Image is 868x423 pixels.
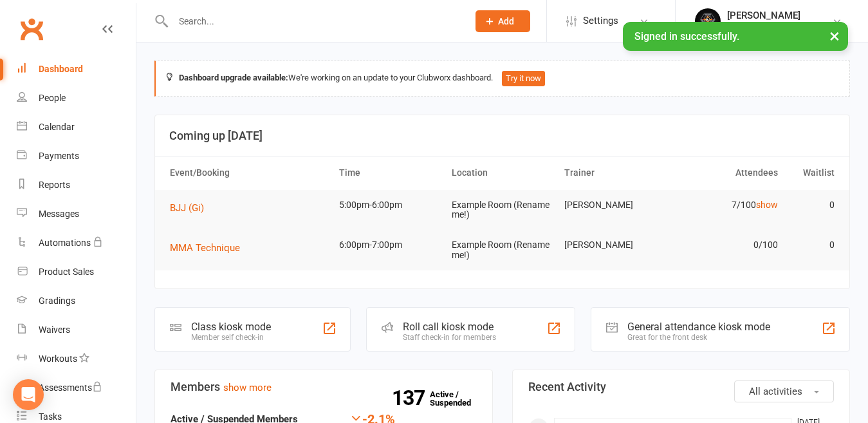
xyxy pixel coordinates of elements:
a: Product Sales [17,258,136,287]
a: Reports [17,171,136,200]
button: All activities [734,381,834,402]
a: show more [223,382,272,393]
button: × [823,22,846,50]
div: Great for the front desk [627,333,770,342]
button: BJJ (Gi) [170,200,213,216]
div: Gradings [39,296,75,306]
span: BJJ (Gi) [170,202,204,214]
span: All activities [749,386,802,397]
th: Event/Booking [164,156,333,189]
div: Waivers [39,324,70,335]
div: Reports [39,180,70,190]
span: Add [498,16,514,26]
div: Workouts [39,353,77,364]
span: Signed in successfully. [634,30,739,42]
span: MMA Technique [170,242,240,254]
div: Tasks [39,411,62,422]
div: Automations [39,238,91,248]
div: Roll call kiosk mode [403,321,496,333]
a: Automations [17,229,136,258]
div: Dashboard [39,64,83,74]
a: Calendar [17,113,136,142]
div: Assessments [39,382,102,393]
td: [PERSON_NAME] [559,230,671,260]
button: Try it now [502,71,545,86]
td: Example Room (Rename me!) [446,230,559,270]
td: 0 [784,230,840,260]
div: Open Intercom Messenger [13,379,44,410]
td: 0 [784,190,840,220]
th: Location [446,156,559,189]
a: Waivers [17,315,136,344]
a: 137Active / Suspended [430,381,486,417]
th: Trainer [559,156,671,189]
h3: Coming up [DATE] [169,129,835,142]
img: thumb_image1660268831.png [695,8,721,34]
a: Workouts [17,344,136,373]
input: Search... [169,12,459,30]
div: People [39,93,66,103]
div: General attendance kiosk mode [627,321,770,333]
td: 7/100 [671,190,784,220]
td: [PERSON_NAME] [559,190,671,220]
h3: Recent Activity [528,381,835,393]
th: Waitlist [784,156,840,189]
td: 6:00pm-7:00pm [333,230,446,260]
div: We're working on an update to your Clubworx dashboard. [154,61,850,97]
div: Payments [39,151,79,161]
button: MMA Technique [170,240,249,256]
div: Member self check-in [191,333,271,342]
strong: Dashboard upgrade available: [179,73,288,82]
div: Class kiosk mode [191,321,271,333]
a: show [756,200,778,210]
a: Gradings [17,287,136,315]
td: 5:00pm-6:00pm [333,190,446,220]
button: Add [476,10,530,32]
a: People [17,84,136,113]
td: Example Room (Rename me!) [446,190,559,230]
strong: 137 [392,388,430,408]
h3: Members [171,381,477,393]
th: Time [333,156,446,189]
div: [PERSON_NAME] [727,10,800,21]
td: 0/100 [671,230,784,260]
span: Settings [583,6,618,35]
a: Clubworx [15,13,48,45]
a: Payments [17,142,136,171]
a: Assessments [17,373,136,402]
div: Freestyle MMA [727,21,800,33]
div: Staff check-in for members [403,333,496,342]
th: Attendees [671,156,784,189]
div: Calendar [39,122,75,132]
a: Dashboard [17,55,136,84]
div: Product Sales [39,267,94,277]
div: Messages [39,209,79,219]
a: Messages [17,200,136,229]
